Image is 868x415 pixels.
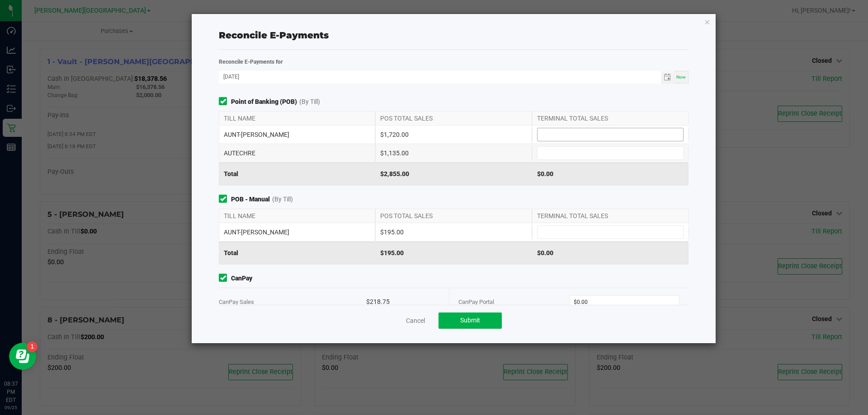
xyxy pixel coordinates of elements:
span: CanPay Portal [458,298,494,305]
div: POS TOTAL SALES [375,209,532,223]
div: TERMINAL TOTAL SALES [532,209,689,223]
strong: POB - Manual [231,195,270,204]
span: (By Till) [299,97,320,107]
div: $1,135.00 [375,144,532,162]
input: Date [219,71,661,82]
div: $195.00 [375,223,532,241]
div: TILL NAME [219,209,375,223]
div: $0.00 [532,242,689,264]
div: POS TOTAL SALES [375,112,532,125]
div: Reconcile E-Payments [219,28,689,42]
div: Total [219,163,375,185]
form-toggle: Include in reconciliation [219,274,231,283]
div: $0.00 [532,163,689,185]
button: Submit [439,312,502,329]
div: AUNT-[PERSON_NAME] [219,223,375,241]
span: (By Till) [272,195,293,204]
div: AUTECHRE [219,144,375,162]
a: Cancel [406,316,425,325]
div: AUNT-[PERSON_NAME] [219,126,375,144]
form-toggle: Include in reconciliation [219,195,231,204]
div: Total [219,242,375,264]
span: Toggle calendar [661,71,674,84]
div: TILL NAME [219,112,375,125]
span: Submit [460,317,480,324]
div: $2,855.00 [375,163,532,185]
strong: Point of Banking (POB) [231,97,297,107]
iframe: Resource center [9,343,36,370]
div: TERMINAL TOTAL SALES [532,112,689,125]
strong: Reconcile E-Payments for [219,59,283,65]
div: $218.75 [366,288,440,316]
div: $1,720.00 [375,126,532,144]
strong: CanPay [231,274,252,283]
span: CanPay Sales [219,298,254,305]
div: $195.00 [375,242,532,264]
iframe: Resource center unread badge [27,341,38,352]
span: Now [676,75,686,79]
form-toggle: Include in reconciliation [219,97,231,107]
